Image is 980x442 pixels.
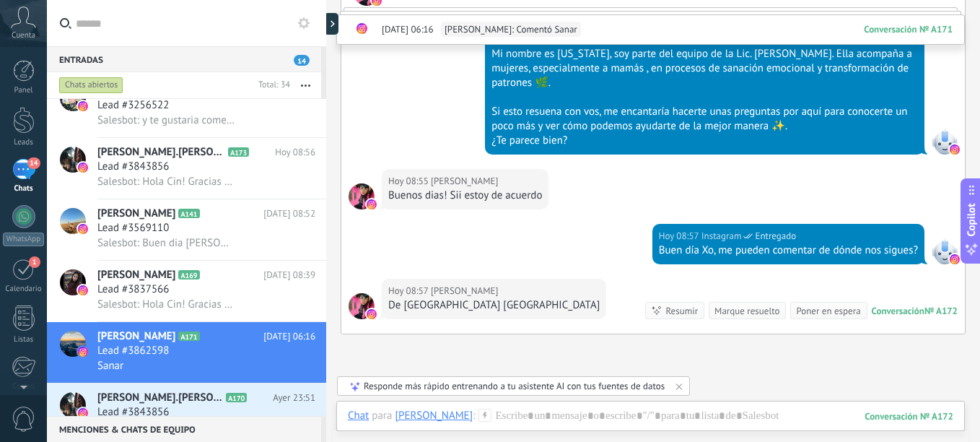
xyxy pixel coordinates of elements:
[253,78,290,92] div: Total: 34
[3,335,45,344] div: Listas
[382,22,436,37] span: [DATE] 06:16
[78,101,88,111] img: icon
[47,322,326,383] a: avataricon[PERSON_NAME]A171[DATE] 06:16Lead #3862598Sanar
[47,46,321,72] div: Entradas
[97,145,225,160] span: [PERSON_NAME].[PERSON_NAME].5621
[872,305,924,317] div: Conversación
[47,199,326,260] a: avataricon[PERSON_NAME]A141[DATE] 08:52Lead #3569110Salesbot: Buen dia [PERSON_NAME]! no hay prob...
[388,188,542,203] div: Buenos dias! Sii estoy de acuerdo
[950,144,960,155] img: instagram.svg
[932,129,958,155] span: Instagram
[97,207,175,221] span: [PERSON_NAME]
[3,233,44,246] div: WhatsApp
[97,113,236,127] span: Salesbot: y te gustaria comentarme como fue la relación con tu mama/papa de [PERSON_NAME]? que re...
[491,134,918,148] div: ¿Te parece bien?
[491,105,918,134] div: Si esto resuena con vos, me encantaría hacerte unas preguntas por aquí para conocerte un poco más...
[97,98,169,113] span: Lead #3256522
[59,77,123,94] div: Chats abiertos
[964,204,979,237] span: Copilot
[367,199,377,209] img: instagram.svg
[47,77,326,137] a: avatariconLead #3256522Salesbot: y te gustaria comentarme como fue la relación con tu mama/papa d...
[97,175,236,188] span: Salesbot: Hola Cin! Gracias por tu interés y por contactarnos 🤍. Mi nombre es [US_STATE], soy par...
[349,183,375,209] span: xoana barraza
[178,331,199,341] span: A171
[924,305,958,317] div: № A172
[388,284,431,298] div: Hoy 08:57
[47,416,321,442] div: Menciones & Chats de equipo
[97,298,236,311] span: Salesbot: Hola Cin! Gracias por tu interés y por contactarnos 🤍. Mi nombre es [US_STATE], soy par...
[3,184,45,194] div: Chats
[78,162,88,173] img: icon
[178,209,199,218] span: A141
[47,138,326,199] a: avataricon[PERSON_NAME].[PERSON_NAME].5621A173Hoy 08:56Lead #3843856Salesbot: Hola Cin! Gracias p...
[97,359,123,373] span: Sanar
[273,391,315,405] span: Ayer 23:51
[364,380,665,392] div: Responde más rápido entrenando a tu asistente AI con tus fuentes de datos
[97,236,236,250] span: Salesbot: Buen dia [PERSON_NAME]! no hay problema! si necesitas ayuda quedo a disposicion! 🤗
[47,261,326,321] a: avataricon[PERSON_NAME]A169[DATE] 08:39Lead #3837566Salesbot: Hola Cin! Gracias por tu interés y ...
[27,157,40,169] span: 14
[367,309,377,319] img: instagram.svg
[263,207,315,221] span: [DATE] 08:52
[78,347,88,357] img: icon
[932,238,958,264] span: Instagram
[78,408,88,418] img: icon
[796,304,860,318] div: Poner en espera
[324,13,338,35] div: Mostrar
[97,405,169,420] span: Lead #3843856
[864,22,953,37] span: Conversación № A171
[950,254,960,264] img: instagram.svg
[491,47,918,90] div: Mi nombre es [US_STATE], soy parte del equipo de la Lic. [PERSON_NAME]. Ella acompaña a mujeres, ...
[388,298,600,313] div: De [GEOGRAPHIC_DATA] [GEOGRAPHIC_DATA]
[294,55,310,66] span: 14
[714,304,779,318] div: Marque resuelto
[445,22,577,37] span: [PERSON_NAME]: Comentó Sanar
[395,409,473,422] div: xoana barraza
[97,391,223,405] span: [PERSON_NAME].[PERSON_NAME].5621
[3,86,45,95] div: Panel
[12,31,35,40] span: Cuenta
[372,409,392,423] span: para
[178,270,199,279] span: A169
[97,221,169,235] span: Lead #3569110
[226,393,247,402] span: A170
[659,229,701,243] div: Hoy 08:57
[78,224,88,234] img: icon
[263,268,315,282] span: [DATE] 08:39
[29,256,40,268] span: 1
[473,409,475,423] span: :
[349,293,375,319] span: xoana barraza
[665,304,698,318] div: Resumir
[97,329,175,344] span: [PERSON_NAME]
[659,243,918,258] div: Buen día Xo, me pueden comentar de dónde nos sigues?
[356,23,367,34] img: instagram.svg
[228,147,249,157] span: A173
[388,174,431,188] div: Hoy 08:55
[431,284,498,298] span: xoana barraza
[3,138,45,147] div: Leads
[755,229,796,243] span: Entregado
[263,329,315,344] span: [DATE] 06:16
[97,344,169,358] span: Lead #3862598
[701,229,742,243] span: Instagram
[865,410,953,422] div: 172
[431,174,498,188] span: xoana barraza
[97,160,169,174] span: Lead #3843856
[3,285,45,294] div: Calendario
[275,145,315,160] span: Hoy 08:56
[78,285,88,295] img: icon
[97,282,169,297] span: Lead #3837566
[97,268,175,282] span: [PERSON_NAME]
